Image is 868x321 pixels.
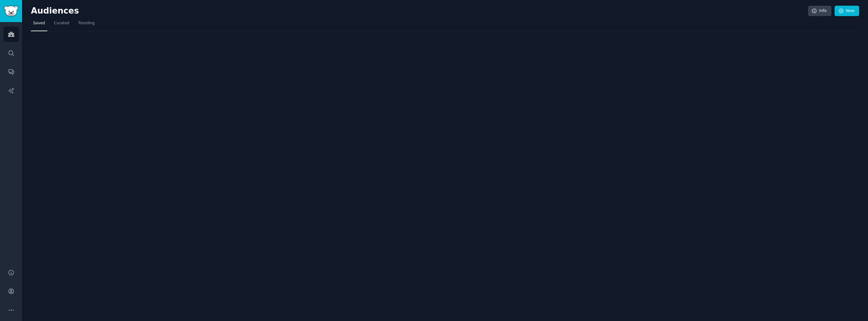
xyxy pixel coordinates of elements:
[4,6,18,17] img: GummySearch logo
[76,18,97,31] a: Trending
[31,6,808,16] h2: Audiences
[52,18,72,31] a: Curated
[31,18,47,31] a: Saved
[54,20,69,26] span: Curated
[835,6,859,16] a: New
[33,20,45,26] span: Saved
[808,6,831,16] a: Info
[78,20,95,26] span: Trending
